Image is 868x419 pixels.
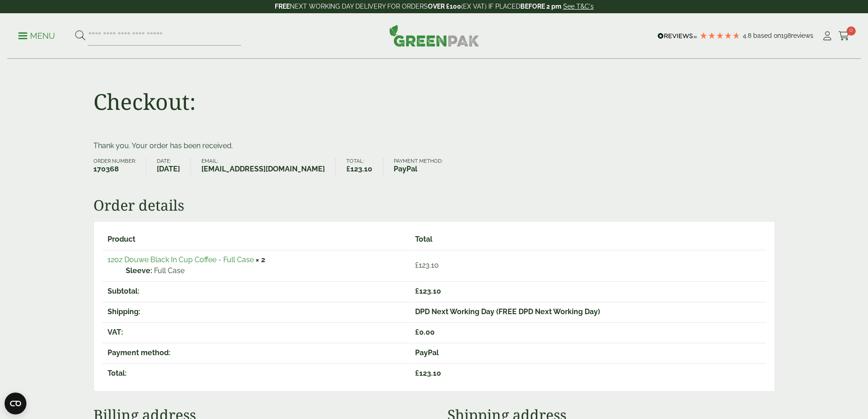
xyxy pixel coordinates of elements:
[838,31,850,41] i: Cart
[157,159,191,175] li: Date:
[93,140,775,151] p: Thank you. Your order has been received.
[657,33,697,39] img: REVIEWS.io
[5,393,26,414] button: Open CMP widget
[753,32,781,39] span: Based on
[102,281,409,301] th: Subtotal:
[563,3,594,10] a: See T&C's
[415,261,419,269] span: £
[791,32,813,39] span: reviews
[847,26,856,36] span: 0
[93,164,136,175] strong: 170368
[415,328,419,336] span: £
[410,230,766,249] th: Total
[18,31,55,41] p: Menu
[126,265,152,276] strong: Sleeve:
[410,343,766,362] td: PayPal
[93,197,775,214] h2: Order details
[157,164,180,175] strong: [DATE]
[102,302,409,321] th: Shipping:
[838,29,850,43] a: 0
[93,88,196,115] h1: Checkout:
[415,369,441,378] span: 123.10
[743,32,753,39] span: 4.8
[102,363,409,383] th: Total:
[394,164,442,175] strong: PayPal
[415,328,435,336] span: 0.00
[102,322,409,342] th: VAT:
[256,255,265,264] strong: × 2
[415,261,439,269] bdi: 123.10
[394,159,453,175] li: Payment method:
[201,159,336,175] li: Email:
[275,3,290,10] strong: FREE
[520,3,561,10] strong: BEFORE 2 pm
[415,369,419,378] span: £
[410,302,766,321] td: DPD Next Working Day (FREE DPD Next Working Day)
[18,31,55,40] a: Menu
[126,265,403,276] p: Full Case
[428,3,461,10] strong: OVER £100
[699,31,740,40] div: 4.79 Stars
[415,287,441,295] span: 123.10
[346,165,372,173] bdi: 123.10
[822,31,833,41] i: My Account
[93,159,147,175] li: Order number:
[201,164,325,175] strong: [EMAIL_ADDRESS][DOMAIN_NAME]
[781,32,791,39] span: 198
[346,165,350,173] span: £
[346,159,383,175] li: Total:
[102,230,409,249] th: Product
[389,25,479,47] img: GreenPak Supplies
[108,255,254,264] a: 12oz Douwe Black In Cup Coffee - Full Case
[415,287,419,295] span: £
[102,343,409,362] th: Payment method:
